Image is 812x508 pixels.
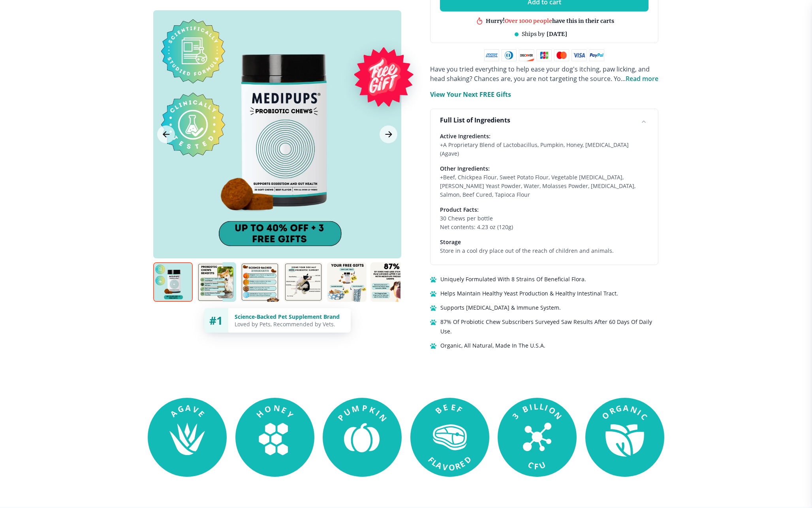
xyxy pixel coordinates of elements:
img: payment methods [484,49,604,61]
span: ... [621,74,658,83]
button: Next Image [380,125,397,143]
span: Uniquely Formulated With 8 Strains Of Beneficial Flora. [440,275,586,284]
span: + [440,173,443,181]
span: + [440,141,443,149]
span: A Proprietary Blend of Lactobacillus, Pumpkin, Honey, [MEDICAL_DATA] (Agave) [440,141,630,157]
span: Organic, All Natural, Made In The U.S.A. [440,341,545,350]
span: #1 [209,313,223,328]
span: Supports [MEDICAL_DATA] & Immune System. [440,303,561,312]
img: Probiotic Dog Chews | Natural Dog Supplements [284,262,323,302]
div: Net contents: 4.23 oz (120g) [440,223,648,231]
div: 30 Chews per bottle [440,214,648,223]
span: Storage [440,238,461,246]
div: Science-Backed Pet Supplement Brand [235,313,344,320]
span: Over 1000 people [505,17,552,24]
img: Probiotic Dog Chews | Natural Dog Supplements [153,262,193,302]
div: Hurry! have this in their carts [486,17,614,24]
span: [DATE] [547,30,567,38]
img: Probiotic Dog Chews | Natural Dog Supplements [240,262,280,302]
p: Full List of Ingredients [440,115,510,125]
img: Probiotic Dog Chews | Natural Dog Supplements [370,262,410,302]
div: Loved by Pets, Recommended by Vets. [235,320,344,328]
span: Other Ingredients: [440,165,490,172]
span: Ships by [522,30,545,38]
span: Product Facts: [440,206,479,213]
img: Probiotic Dog Chews | Natural Dog Supplements [327,262,367,302]
span: Have you tried everything to help ease your dog's itching, paw licking, and [430,65,650,73]
button: Previous Image [157,125,175,143]
span: Read more [626,74,658,83]
div: Store in a cool dry place out of the reach of children and animals. [440,246,648,255]
p: View Your Next FREE Gifts [430,90,511,99]
img: Probiotic Dog Chews | Natural Dog Supplements [197,262,236,302]
span: Helps Maintain Healthy Yeast Production & Healthy Intestinal Tract. [440,289,618,298]
span: Beef, Chickpea Flour, Sweet Potato Flour, Vegetable [MEDICAL_DATA], [PERSON_NAME] Yeast Powder, W... [440,173,637,198]
span: 87% Of Probiotic Chew Subscribers Surveyed Saw Results After 60 Days Of Daily Use. [440,317,658,336]
span: head shaking? Chances are, you are not targeting the source. Yo [430,74,621,83]
span: Active Ingredients: [440,132,491,140]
